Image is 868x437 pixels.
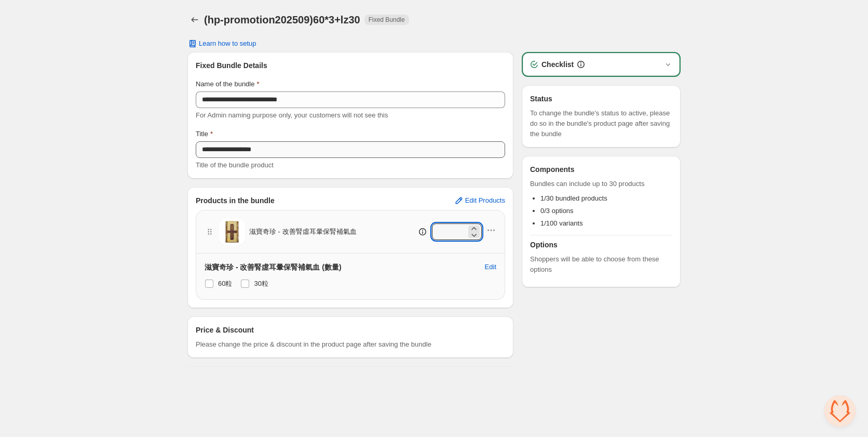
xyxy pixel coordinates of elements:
span: Shoppers will be able to choose from these options [530,254,672,275]
h1: (hp-promotion202509)60*3+lz30 [204,14,360,26]
span: 滋寶奇珍 - 改善腎虛耳暈保腎補氣血 [249,227,357,237]
span: Please change the price & discount in the product page after saving the bundle [196,339,431,350]
span: For Admin naming purpose only, your customers will not see this [196,111,388,119]
h3: Price & Discount [196,325,254,335]
span: Learn how to setup [199,39,256,48]
span: 60粒 [218,280,232,287]
button: Learn how to setup [181,36,263,51]
label: Title [196,129,213,139]
button: Edit [479,259,503,275]
h3: Options [530,240,672,250]
span: 0/3 options [540,207,574,215]
span: Fixed Bundle [369,16,405,24]
span: 30粒 [254,280,268,287]
h3: Products in the bundle [196,195,275,206]
h3: Checklist [541,59,574,70]
span: Title of the bundle product [196,161,274,169]
div: 开放式聊天 [824,395,856,427]
h3: Status [530,94,672,104]
h3: 滋寶奇珍 - 改善腎虛耳暈保腎補氣血 (數量) [205,262,342,272]
label: Name of the bundle [196,79,260,89]
img: 滋寶奇珍 - 改善腎虛耳暈保腎補氣血 [219,219,245,245]
span: Edit Products [465,196,505,205]
span: Edit [485,263,496,271]
span: 1/30 bundled products [540,194,607,202]
button: Edit Products [447,192,511,209]
span: 1/100 variants [540,219,583,227]
span: Bundles can include up to 30 products [530,179,672,189]
h3: Fixed Bundle Details [196,60,505,71]
h3: Components [530,164,575,175]
span: To change the bundle's status to active, please do so in the bundle's product page after saving t... [530,108,672,139]
button: Back [187,12,202,27]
